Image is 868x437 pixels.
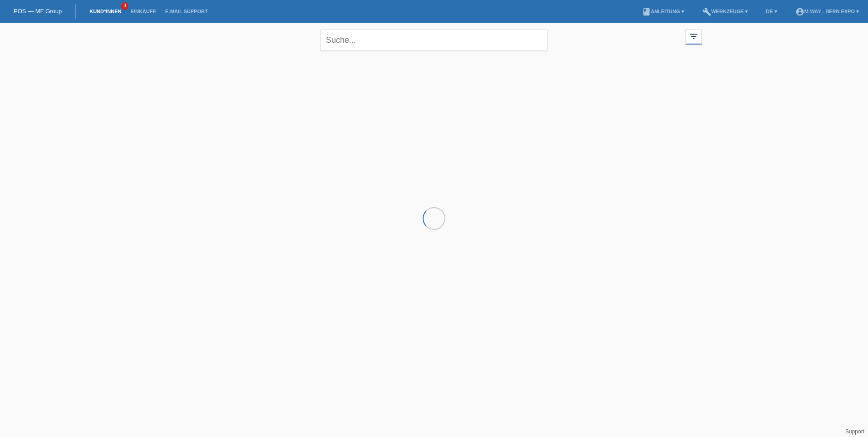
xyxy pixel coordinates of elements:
[637,9,689,14] a: bookAnleitung ▾
[321,30,547,51] input: Suche...
[689,31,699,41] i: filter_list
[791,9,863,14] a: account_circlem-way - Bern Expo ▾
[642,7,651,16] i: book
[14,8,62,15] a: POS — MF Group
[85,9,126,14] a: Kund*innen
[761,9,781,14] a: DE ▾
[161,9,212,14] a: E-Mail Support
[126,9,160,14] a: Einkäufe
[795,7,804,16] i: account_circle
[121,2,128,10] span: 3
[845,428,864,435] a: Support
[698,9,753,14] a: buildWerkzeuge ▾
[702,7,711,16] i: build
